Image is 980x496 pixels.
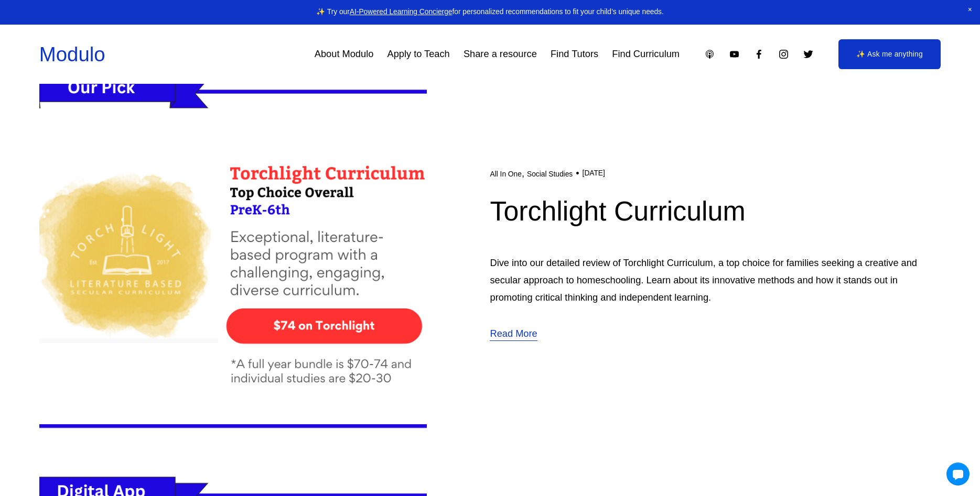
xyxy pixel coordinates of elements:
[551,45,598,63] a: Find Tutors
[753,49,764,60] a: Facebook
[464,45,537,63] a: Share a resource
[350,8,453,16] a: AI-Powered Learning Concierge
[490,170,521,178] a: All In One
[778,49,789,60] a: Instagram
[527,170,573,178] a: Social Studies
[583,169,605,178] time: [DATE]
[522,168,524,179] span: ,
[315,45,374,63] a: About Modulo
[39,43,105,65] a: Modulo
[704,49,715,60] a: Apple Podcasts
[729,49,740,60] a: YouTube
[612,45,680,63] a: Find Curriculum
[490,255,941,306] p: Dive into our detailed review of Torchlight Curriculum, a top choice for families seeking a creat...
[490,325,537,343] a: Read More
[39,60,427,447] img: Torchlight Curriculum
[387,45,449,63] a: Apply to Teach
[838,39,941,69] a: ✨ Ask me anything
[490,196,745,226] a: Torchlight Curriculum
[803,49,814,60] a: Twitter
